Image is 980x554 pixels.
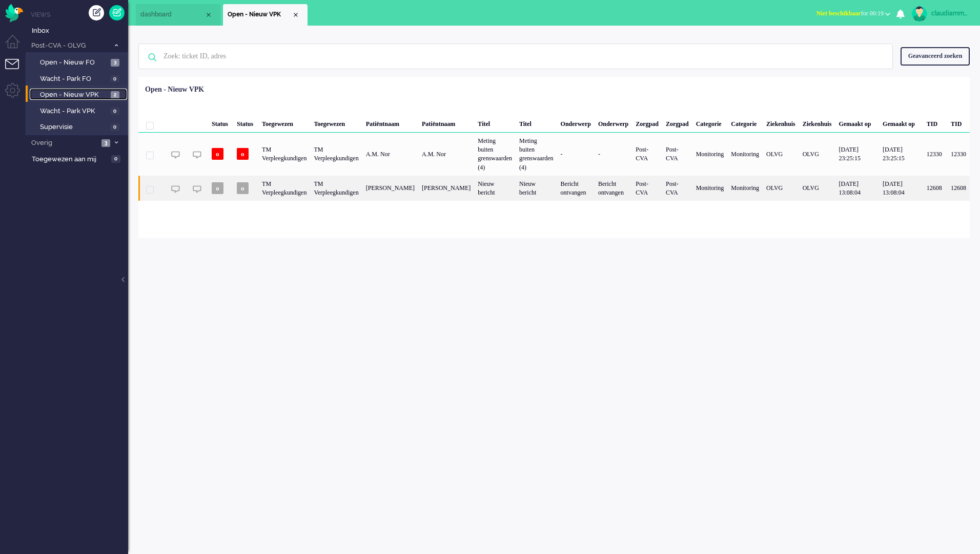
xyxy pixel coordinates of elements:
input: Zoek: ticket ID, adres [156,44,879,69]
div: [PERSON_NAME] [362,176,418,201]
div: Bericht ontvangen [557,176,595,201]
img: ic_chat_grey.svg [193,151,201,159]
div: Status [233,112,258,133]
div: Toegewezen [310,112,362,133]
span: 0 [110,108,119,115]
img: ic_chat_grey.svg [171,151,180,159]
div: Zorgpad [632,112,662,133]
div: A.M. Nor [362,133,418,176]
div: [PERSON_NAME] [418,176,474,201]
a: claudiammsc [910,6,970,22]
div: Toegewezen [258,112,310,133]
div: OLVG [799,176,835,201]
li: Tickets menu [5,59,28,82]
div: TID [923,112,947,133]
span: Toegewezen aan mij [32,155,108,164]
div: Post-CVA [632,176,662,201]
img: ic_chat_grey.svg [171,185,180,194]
img: avatar [912,6,927,22]
span: o [212,148,223,160]
div: [DATE] 23:25:15 [835,133,879,176]
img: ic_chat_grey.svg [193,185,201,194]
li: Views [31,10,128,19]
div: Titel [516,112,557,133]
a: Toegewezen aan mij 0 [30,153,128,164]
div: Close tab [205,11,213,19]
div: 12608 [923,176,947,201]
div: TID [947,112,970,133]
div: Geavanceerd zoeken [901,47,970,65]
div: A.M. Nor [418,133,474,176]
div: 12330 [138,133,970,176]
span: 3 [101,139,110,147]
div: Meting buiten grenswaarden (4) [516,133,557,176]
a: Open - Nieuw VPK 2 [30,89,127,100]
div: Post-CVA [662,133,692,176]
div: Status [208,112,233,133]
span: Niet beschikbaar [816,10,861,17]
span: 0 [110,75,119,83]
span: Open - Nieuw VPK [228,10,292,19]
div: 12608 [138,176,970,201]
div: [DATE] 13:08:04 [879,176,923,201]
div: Nieuw bericht [474,176,516,201]
div: OLVG [763,133,799,176]
span: o [212,182,223,194]
span: Wacht - Park FO [40,74,108,84]
div: Titel [474,112,516,133]
div: [DATE] 23:25:15 [879,133,923,176]
div: Gemaakt op [879,112,923,133]
a: Open - Nieuw FO 3 [30,56,127,68]
li: Dashboard [136,4,220,26]
span: 2 [111,91,119,99]
div: Patiëntnaam [362,112,418,133]
div: Meting buiten grenswaarden (4) [474,133,516,176]
span: dashboard [140,10,205,19]
div: Categorie [727,112,763,133]
span: 3 [111,59,119,67]
a: Omnidesk [5,7,23,14]
div: 12608 [947,176,970,201]
span: Wacht - Park VPK [40,106,108,116]
button: Niet beschikbaarfor 00:19 [810,6,896,21]
img: ic-search-icon.svg [139,44,166,71]
div: TM Verpleegkundigen [310,133,362,176]
span: o [237,148,249,160]
div: Onderwerp [557,112,595,133]
span: for 00:19 [816,10,884,17]
div: OLVG [799,133,835,176]
a: Supervisie 0 [30,121,127,132]
div: 12330 [923,133,947,176]
span: Post-CVA - OLVG [30,41,109,51]
div: Post-CVA [632,133,662,176]
span: Inbox [32,26,128,36]
div: [DATE] 13:08:04 [835,176,879,201]
div: TM Verpleegkundigen [258,133,310,176]
div: Gemaakt op [835,112,879,133]
div: - [595,133,632,176]
div: Open - Nieuw VPK [145,84,204,95]
a: Quick Ticket [109,5,125,20]
div: Close tab [292,11,300,19]
div: TM Verpleegkundigen [258,176,310,201]
div: Bericht ontvangen [595,176,632,201]
div: Zorgpad [662,112,692,133]
div: Creëer ticket [89,5,104,20]
div: Nieuw bericht [516,176,557,201]
div: Monitoring [692,133,728,176]
a: Wacht - Park FO 0 [30,73,127,84]
div: Monitoring [727,133,763,176]
div: OLVG [763,176,799,201]
div: Patiëntnaam [418,112,474,133]
div: Monitoring [727,176,763,201]
div: 12330 [947,133,970,176]
div: Categorie [692,112,728,133]
div: Post-CVA [662,176,692,201]
li: View [223,4,308,26]
a: Wacht - Park VPK 0 [30,105,127,116]
img: flow_omnibird.svg [5,4,23,22]
li: Admin menu [5,83,28,106]
span: o [237,182,249,194]
span: Open - Nieuw FO [40,58,108,68]
li: Dashboard menu [5,35,28,58]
